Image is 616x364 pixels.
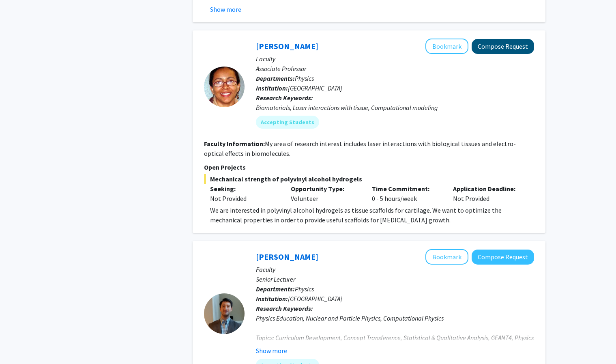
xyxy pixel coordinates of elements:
[256,84,288,92] b: Institution:
[425,39,468,54] button: Add Marta McNeese to Bookmarks
[291,184,360,194] p: Opportunity Type:
[256,346,287,355] button: Show more
[210,184,279,194] p: Seeking:
[256,41,318,51] a: [PERSON_NAME]
[288,84,342,92] span: [GEOGRAPHIC_DATA]
[256,116,319,129] mat-chip: Accepting Students
[256,313,534,352] div: Physics Education, Nuclear and Particle Physics, Computational Physics Topics: Curriculum Develop...
[295,74,314,82] span: Physics
[210,4,241,14] button: Show more
[472,39,534,54] button: Compose Request to Marta McNeese
[256,54,534,64] p: Faculty
[256,285,295,293] b: Departments:
[210,205,534,225] div: We are interested in polyvinyl alcohol hydrogels as tissue scaffolds for cartilage. We want to op...
[256,74,295,82] b: Departments:
[6,327,34,358] iframe: Chat
[204,162,534,172] p: Open Projects
[256,304,313,312] b: Research Keywords:
[425,249,468,265] button: Add Christopher Oakley to Bookmarks
[204,140,265,148] b: Faculty Information:
[256,103,534,112] div: Biomaterials, Laser interactions with tissue, Computational modeling
[447,184,528,203] div: Not Provided
[372,184,441,194] p: Time Commitment:
[256,295,288,303] b: Institution:
[204,140,516,157] fg-read-more: My area of research interest includes laser interactions with biological tissues and electro-opti...
[256,252,318,262] a: [PERSON_NAME]
[295,285,314,293] span: Physics
[366,184,447,203] div: 0 - 5 hours/week
[256,94,313,102] b: Research Keywords:
[256,64,534,73] p: Associate Professor
[256,265,534,274] p: Faculty
[288,295,342,303] span: [GEOGRAPHIC_DATA]
[285,184,366,203] div: Volunteer
[472,250,534,265] button: Compose Request to Christopher Oakley
[210,194,279,203] div: Not Provided
[204,174,534,184] span: Mechanical strength of polyvinyl alcohol hydrogels
[453,184,522,194] p: Application Deadline:
[256,274,534,284] p: Senior Lecturer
